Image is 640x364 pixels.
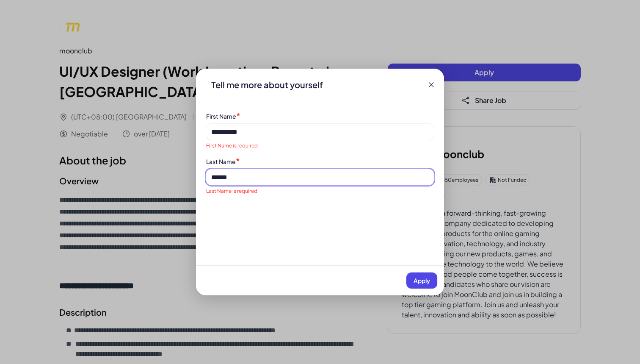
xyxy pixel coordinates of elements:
[406,272,437,289] button: Apply
[414,277,430,284] span: Apply
[206,158,236,165] label: Last Name
[204,79,330,91] div: Tell me more about yourself
[206,188,257,194] span: Last Name is required
[206,112,236,120] label: First Name
[206,142,258,149] span: First Name is required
